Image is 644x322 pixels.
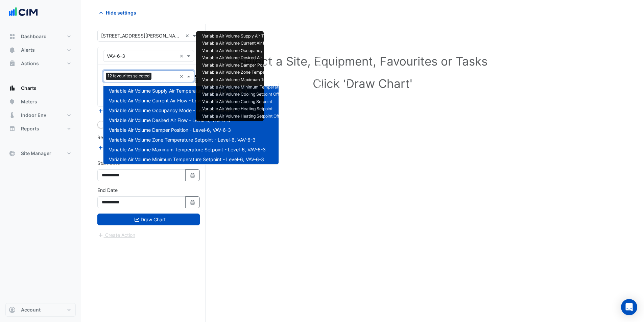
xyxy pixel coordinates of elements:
td: Level-6 [306,83,328,91]
button: Indoor Env [5,108,76,122]
span: 12 favourites selected [106,73,151,79]
button: Draw Chart [97,214,200,225]
td: Level-6 [306,105,328,113]
span: Reports [21,125,39,132]
h1: Select a Site, Equipment, Favourites or Tasks [112,54,613,68]
td: Variable Air Volume Damper Position [199,61,306,69]
td: VAV-6-3 [328,40,352,47]
td: Variable Air Volume Zone Temperature Setpoint [199,69,306,76]
td: Variable Air Volume Cooling Setpoint [199,98,306,105]
label: Reference Lines [97,134,133,141]
td: VAV-6-3 [328,83,352,91]
span: Variable Air Volume Maximum Temperature Setpoint - Level-6, VAV-6-3 [109,147,266,152]
td: VAV-6-3 [328,98,352,105]
button: Add Reference Line [97,144,148,151]
span: Account [21,306,41,313]
app-icon: Alerts [9,47,16,53]
span: Variable Air Volume Minimum Temperature Setpoint - Level-6, VAV-6-3 [109,156,264,162]
span: Variable Air Volume Desired Air Flow - Level-6, VAV-6-3 [109,117,230,123]
td: Level-6 [306,76,328,83]
td: Level-6 [306,98,328,105]
button: Site Manager [5,147,76,160]
fa-icon: Select Date [190,199,196,205]
button: Reports [5,122,76,135]
h1: Click 'Draw Chart' [112,76,613,91]
td: VAV-6-3 [328,113,352,120]
span: Clear [180,52,185,59]
td: Variable Air Volume Occupancy Mode [199,47,306,54]
button: Meters [5,95,76,108]
span: Dashboard [21,33,47,40]
td: Variable Air Volume Cooling Setpoint Offset [199,91,306,98]
span: Site Manager [21,150,51,157]
td: VAV-6-3 [328,54,352,62]
button: Dashboard [5,30,76,43]
label: Start Date [97,159,120,167]
td: Variable Air Volume Heating Setpoint Offset [199,113,306,120]
td: VAV-6-3 [328,61,352,69]
img: Company Logo [8,5,39,19]
button: Account [5,303,76,317]
fa-icon: Select Date [190,172,196,178]
td: Level-6 [306,91,328,98]
td: VAV-6-3 [328,91,352,98]
td: Variable Air Volume Heating Setpoint [199,105,306,113]
td: Variable Air Volume Minimum Temperature Setpoint [199,83,306,91]
span: Clear [180,73,185,80]
td: Level-6 [306,47,328,54]
span: Variable Air Volume Occupancy Mode - Level-6, VAV-6-3 [109,107,234,113]
app-icon: Charts [9,85,16,92]
button: Add Equipment [97,107,138,115]
td: Level-6 [306,69,328,76]
label: End Date [97,187,118,194]
td: Variable Air Volume Supply Air Temperature [199,32,306,40]
td: VAV-6-3 [328,76,352,83]
span: Variable Air Volume Supply Air Temperature - Level-6, VAV-6-3 [109,88,247,94]
app-icon: Reports [9,125,16,132]
span: Actions [21,60,39,67]
app-icon: Dashboard [9,33,16,40]
app-icon: Indoor Env [9,112,16,119]
td: VAV-6-3 [328,105,352,113]
span: Indoor Env [21,112,46,119]
button: Charts [5,81,76,95]
app-icon: Meters [9,98,16,105]
app-icon: Actions [9,60,16,67]
td: Level-6 [306,32,328,40]
span: Charts [21,85,37,92]
td: Level-6 [306,113,328,120]
td: Level-6 [306,61,328,69]
td: Variable Air Volume Maximum Temperature Setpoint [199,76,306,83]
app-icon: Site Manager [9,150,16,157]
span: Meters [21,98,37,105]
ng-dropdown-panel: Options list [103,83,279,165]
app-escalated-ticket-create-button: Please draw the charts first [97,231,136,237]
td: VAV-6-3 [328,69,352,76]
div: Open Intercom Messenger [621,299,637,315]
button: Hide settings [97,7,141,19]
span: Clear [185,32,191,39]
span: Variable Air Volume Zone Temperature Setpoint - Level-6, VAV-6-3 [109,137,256,143]
td: Level-6 [306,40,328,47]
td: Level-6 [306,54,328,62]
td: VAV-6-3 [328,32,352,40]
span: Variable Air Volume Damper Position - Level-6, VAV-6-3 [109,127,231,133]
td: VAV-6-3 [328,47,352,54]
button: Alerts [5,43,76,57]
td: Variable Air Volume Current Air Flow [199,40,306,47]
span: Alerts [21,47,35,53]
td: Variable Air Volume Desired Air Flow [199,54,306,62]
span: Variable Air Volume Current Air Flow - Level-6, VAV-6-3 [109,98,230,103]
button: Actions [5,57,76,70]
span: Hide settings [106,9,136,16]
